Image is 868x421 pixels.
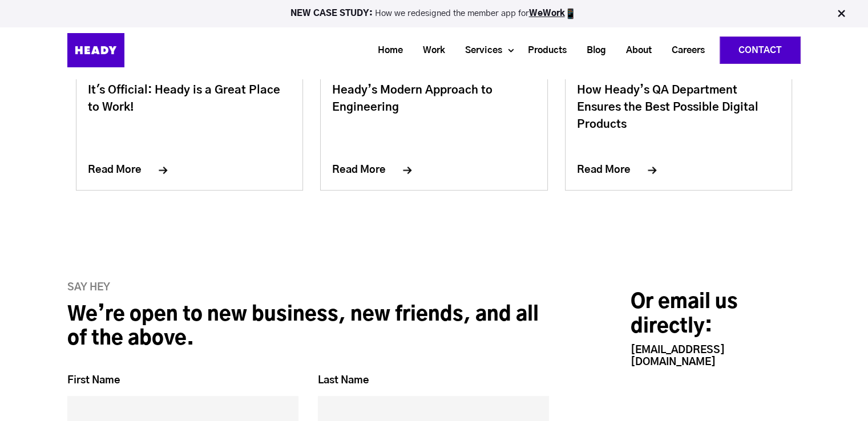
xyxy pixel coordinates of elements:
[835,8,847,19] img: Close Bar
[577,84,758,130] a: How Heady’s QA Department Ensures the Best Possible Digital Products
[67,33,124,67] img: Heady_Logo_Web-01 (1)
[153,37,801,64] div: Navigation Menu
[5,8,863,19] p: How we redesigned the member app for
[67,303,550,351] h2: We’re open to new business, new friends, and all of the above.
[88,165,168,175] a: Read More
[451,40,508,61] a: Services
[332,84,492,113] a: Heady’s Modern Approach to Engineering
[514,40,572,61] a: Products
[67,282,550,294] h6: Say Hey
[631,345,725,367] a: [EMAIL_ADDRESS][DOMAIN_NAME]
[409,40,451,61] a: Work
[612,40,657,61] a: About
[720,37,800,63] a: Contact
[88,84,280,113] a: It's Official: Heady is a Great Place to Work!
[386,167,412,174] img: fill
[364,40,409,61] a: Home
[657,40,710,61] a: Careers
[631,290,801,339] h2: Or email us directly:
[529,9,565,18] a: WeWork
[565,8,576,19] img: app emoji
[572,40,612,61] a: Blog
[577,165,657,175] a: Read More
[142,167,168,174] img: fill
[290,9,375,18] strong: NEW CASE STUDY:
[332,165,412,175] a: Read More
[631,167,657,174] img: fill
